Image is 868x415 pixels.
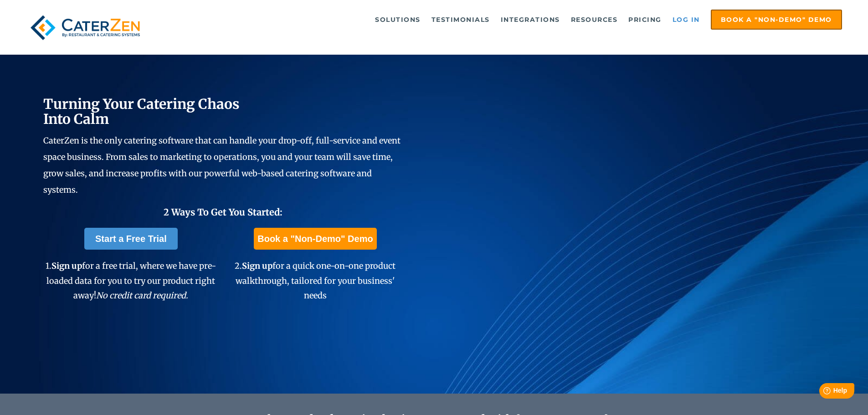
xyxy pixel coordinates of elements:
[242,261,272,271] span: Sign up
[51,261,82,271] span: Sign up
[43,135,401,195] span: CaterZen is the only catering software that can handle your drop-off, full-service and event spac...
[96,290,188,301] em: No credit card required.
[165,10,842,30] div: Navigation Menu
[668,10,704,29] a: Log in
[711,10,842,30] a: Book a "Non-Demo" Demo
[496,10,565,29] a: Integrations
[26,10,144,46] img: caterzen
[254,228,376,250] a: Book a "Non-Demo" Demo
[624,10,666,29] a: Pricing
[235,261,395,301] span: 2. for a quick one-on-one product walkthrough, tailored for your business' needs
[84,228,178,250] a: Start a Free Trial
[787,379,858,405] iframe: Help widget launcher
[427,10,494,29] a: Testimonials
[46,261,216,301] span: 1. for a free trial, where we have pre-loaded data for you to try our product right away!
[370,10,425,29] a: Solutions
[43,95,240,128] span: Turning Your Catering Chaos Into Calm
[566,10,622,29] a: Resources
[164,206,282,218] span: 2 Ways To Get You Started:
